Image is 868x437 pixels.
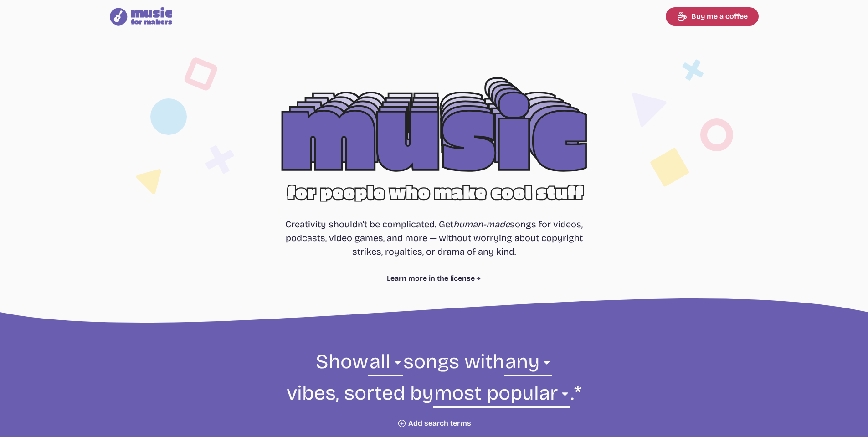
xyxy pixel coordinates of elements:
[397,419,471,428] button: Add search terms
[666,7,759,26] a: Buy me a coffee
[186,349,682,428] form: Show songs with vibes, sorted by .
[453,219,510,230] i: human-made
[387,273,481,284] a: Learn more in the license
[504,349,552,380] select: vibe
[285,217,583,258] p: Creativity shouldn't be complicated. Get songs for videos, podcasts, video games, and more — with...
[433,380,570,411] select: sorting
[368,349,403,380] select: genre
